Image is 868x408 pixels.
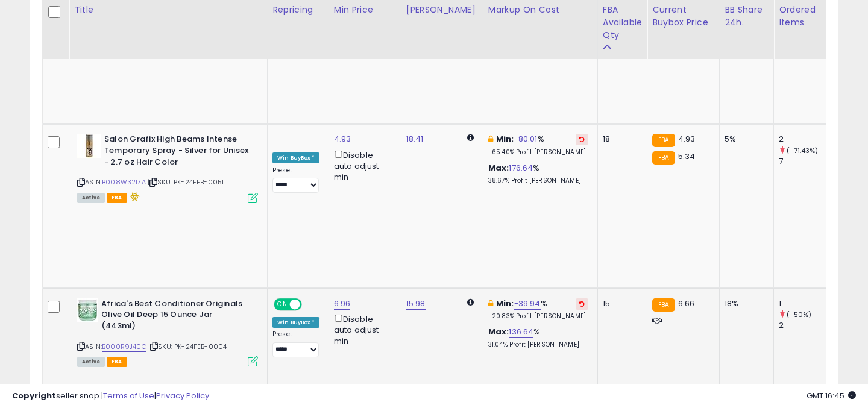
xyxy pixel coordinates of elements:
div: 15 [603,298,638,309]
div: Preset: [272,330,319,357]
span: ON [275,299,290,309]
b: Africa's Best Conditioner Originals Olive Oil Deep 15 Ounce Jar (443ml) [101,298,248,335]
img: 316LIhqwslL._SL40_.jpg [77,134,101,158]
i: This overrides the store level min markup for this listing [488,135,493,143]
div: BB Share 24h. [725,4,769,29]
div: Markup on Cost [488,4,593,16]
div: Disable auto adjust min [334,312,392,347]
a: -80.01 [514,133,538,145]
b: Min: [496,298,514,309]
div: % [488,298,588,321]
div: Ordered Items [779,4,823,29]
span: All listings currently available for purchase on Amazon [77,357,105,367]
a: B008W32I7A [102,177,146,187]
span: FBA [107,357,127,367]
span: All listings currently available for purchase on Amazon [77,193,105,203]
img: 41acV0nWJ6L._SL40_.jpg [77,298,98,322]
small: (-50%) [787,310,811,319]
span: | SKU: PK-24FEB-0051 [148,177,224,187]
i: Revert to store-level Min Markup [579,136,585,142]
div: Current Buybox Price [652,4,714,29]
div: % [488,327,588,349]
div: Preset: [272,166,319,193]
small: FBA [652,298,675,312]
small: (-71.43%) [787,146,818,155]
div: seller snap | | [12,391,209,402]
span: | SKU: PK-24FEB-0004 [148,342,227,351]
p: 31.04% Profit [PERSON_NAME] [488,341,588,349]
div: 2 [779,134,828,145]
span: 2025-09-8 16:45 GMT [807,390,856,401]
span: 6.66 [678,298,695,309]
div: 1 [779,298,828,309]
div: Win BuyBox * [272,152,319,163]
span: 5.34 [678,151,696,162]
a: 176.64 [509,162,533,174]
a: 18.41 [406,133,424,145]
div: 2 [779,320,828,331]
span: 4.93 [678,133,696,145]
b: Min: [496,133,514,145]
div: 7 [779,156,828,167]
a: Terms of Use [103,390,154,401]
div: Win BuyBox * [272,317,319,328]
a: 136.64 [509,326,533,338]
div: 5% [725,134,764,145]
b: Salon Grafix High Beams Intense Temporary Spray - Silver for Unisex - 2.7 oz Hair Color [104,134,251,171]
p: 38.67% Profit [PERSON_NAME] [488,177,588,185]
a: 15.98 [406,298,426,310]
div: % [488,134,588,156]
div: Repricing [272,4,324,16]
div: Min Price [334,4,396,16]
a: -39.94 [514,298,541,310]
a: Privacy Policy [156,390,209,401]
div: Title [74,4,262,16]
small: FBA [652,134,675,147]
div: FBA Available Qty [603,4,642,42]
i: hazardous material [127,192,140,201]
strong: Copyright [12,390,56,401]
div: ASIN: [77,298,258,365]
b: Max: [488,162,509,174]
div: 18% [725,298,764,309]
div: ASIN: [77,134,258,201]
p: -20.83% Profit [PERSON_NAME] [488,312,588,321]
span: FBA [107,193,127,203]
a: 4.93 [334,133,351,145]
div: Disable auto adjust min [334,148,392,183]
span: OFF [300,299,319,309]
div: 18 [603,134,638,145]
div: [PERSON_NAME] [406,4,478,16]
p: -65.40% Profit [PERSON_NAME] [488,148,588,157]
b: Max: [488,326,509,337]
div: % [488,163,588,185]
a: B000R9J40G [102,342,146,352]
a: 6.96 [334,298,351,310]
small: FBA [652,151,675,165]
